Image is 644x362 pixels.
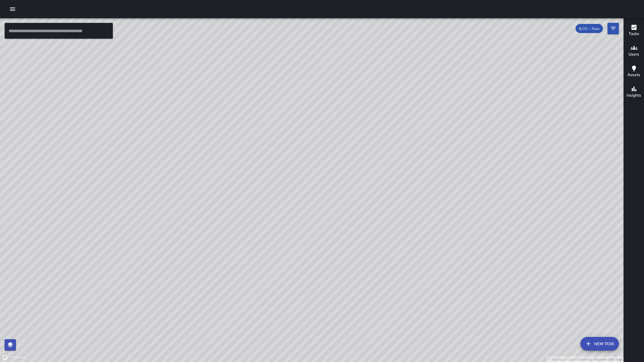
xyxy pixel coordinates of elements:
[624,82,644,103] button: Insights
[607,23,619,34] button: Filters
[576,26,603,31] span: 8/25 — Now
[627,72,640,78] h6: Assets
[624,41,644,62] button: Users
[629,31,639,37] h6: Tasks
[629,51,639,58] h6: Users
[627,92,641,99] h6: Insights
[624,21,644,41] button: Tasks
[580,337,619,351] button: New Task
[624,62,644,82] button: Assets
